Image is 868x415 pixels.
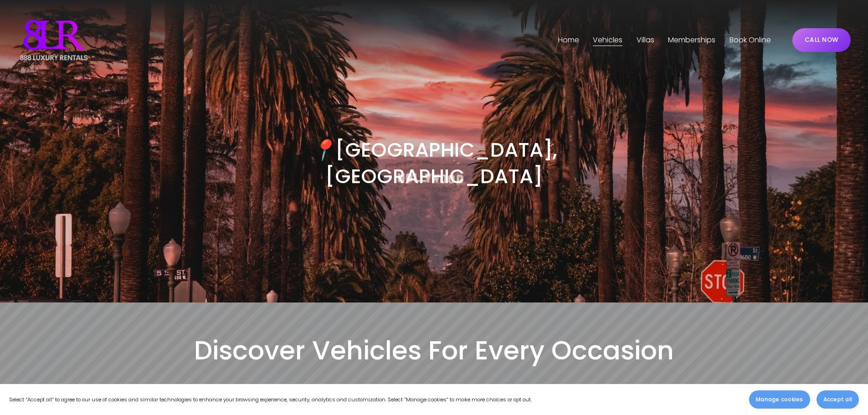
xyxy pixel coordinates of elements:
[17,17,90,63] img: Luxury Car &amp; Home Rentals For Every Occasion
[729,33,771,47] a: Book Online
[637,33,654,47] a: folder dropdown
[668,33,715,47] a: Memberships
[756,395,803,404] span: Manage cookies
[9,395,532,405] p: Select “Accept all” to agree to our use of cookies and similar technologies to enhance your brows...
[558,33,579,47] a: Home
[226,137,642,190] h3: [GEOGRAPHIC_DATA], [GEOGRAPHIC_DATA]
[593,33,622,47] a: folder dropdown
[311,136,335,164] em: 📍
[792,28,851,52] a: CALL NOW
[817,390,859,409] button: Accept all
[823,395,852,404] span: Accept all
[749,390,810,409] button: Manage cookies
[593,34,622,47] span: Vehicles
[637,34,654,47] span: Villas
[17,333,851,367] h2: Discover Vehicles For Every Occasion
